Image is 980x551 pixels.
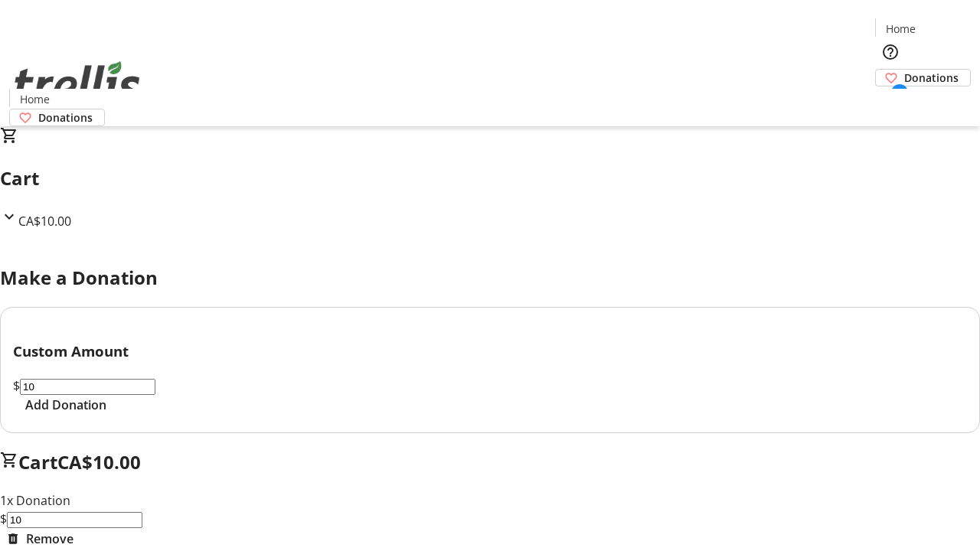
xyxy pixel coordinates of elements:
span: Home [20,91,50,107]
a: Home [10,91,59,107]
span: CA$10.00 [18,213,71,230]
button: Cart [875,86,906,117]
h3: Custom Amount [13,341,967,362]
span: $ [13,377,20,394]
span: Home [886,21,916,37]
a: Donations [9,109,105,126]
button: Add Donation [13,396,119,414]
span: CA$10.00 [57,449,141,474]
span: Donations [38,109,93,126]
span: Donations [904,70,959,86]
span: Add Donation [25,396,106,414]
a: Donations [875,69,971,86]
input: Donation Amount [7,512,142,528]
button: Help [875,37,906,67]
img: Orient E2E Organization rStvEu4mao's Logo [9,44,145,121]
input: Donation Amount [20,379,155,395]
span: Remove [26,530,73,548]
a: Home [876,21,925,37]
